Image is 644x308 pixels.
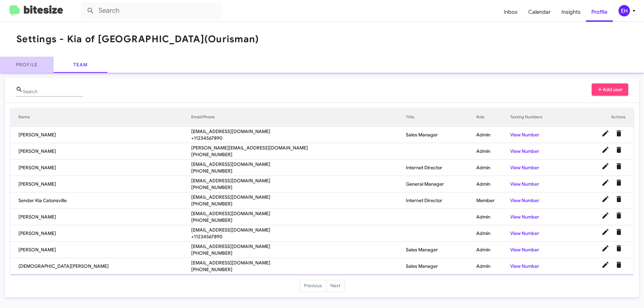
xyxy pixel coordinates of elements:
[619,5,630,16] div: EH
[406,258,476,274] td: Sales Manager
[612,176,626,189] button: Delete User
[10,192,191,209] td: Sender Kia Catonsville
[16,34,259,45] h1: Settings - Kia of [GEOGRAPHIC_DATA]
[10,176,191,192] td: [PERSON_NAME]
[476,242,510,258] td: Admin
[586,2,613,22] a: Profile
[476,108,510,127] th: Role
[406,192,476,209] td: Internet Director
[406,176,476,192] td: General Manager
[510,148,539,154] a: View Number
[191,210,406,217] span: [EMAIL_ADDRESS][DOMAIN_NAME]
[10,225,191,242] td: [PERSON_NAME]
[556,2,586,22] a: Insights
[510,108,570,127] th: Texting Numbers
[476,209,510,225] td: Admin
[191,177,406,184] span: [EMAIL_ADDRESS][DOMAIN_NAME]
[191,135,406,141] span: +11234567890
[10,258,191,274] td: [DEMOGRAPHIC_DATA][PERSON_NAME]
[191,184,406,191] span: [PHONE_NUMBER]
[523,2,556,22] a: Calendar
[191,151,406,158] span: [PHONE_NUMBER]
[510,230,539,236] a: View Number
[204,33,259,45] span: (Ourisman)
[612,143,626,157] button: Delete User
[476,258,510,274] td: Admin
[10,209,191,225] td: [PERSON_NAME]
[10,127,191,143] td: [PERSON_NAME]
[191,144,406,151] span: [PERSON_NAME][EMAIL_ADDRESS][DOMAIN_NAME]
[191,194,406,200] span: [EMAIL_ADDRESS][DOMAIN_NAME]
[81,3,222,19] input: Search
[191,168,406,174] span: [PHONE_NUMBER]
[612,127,626,140] button: Delete User
[10,143,191,160] td: [PERSON_NAME]
[612,192,626,206] button: Delete User
[612,160,626,173] button: Delete User
[406,160,476,176] td: Internet Director
[612,242,626,255] button: Delete User
[10,242,191,258] td: [PERSON_NAME]
[191,227,406,233] span: [EMAIL_ADDRESS][DOMAIN_NAME]
[597,83,623,96] span: Add user
[191,243,406,250] span: [EMAIL_ADDRESS][DOMAIN_NAME]
[498,2,523,22] a: Inbox
[191,200,406,207] span: [PHONE_NUMBER]
[510,165,539,171] a: View Number
[191,108,406,127] th: Email/Phone
[613,5,637,16] button: EH
[510,247,539,253] a: View Number
[510,181,539,187] a: View Number
[406,127,476,143] td: Sales Manager
[191,259,406,266] span: [EMAIL_ADDRESS][DOMAIN_NAME]
[23,89,83,95] input: Name or Email
[510,214,539,220] a: View Number
[476,192,510,209] td: Member
[476,225,510,242] td: Admin
[510,263,539,269] a: View Number
[54,57,107,73] a: Team
[10,160,191,176] td: [PERSON_NAME]
[476,176,510,192] td: Admin
[592,83,629,96] button: Add user
[191,161,406,168] span: [EMAIL_ADDRESS][DOMAIN_NAME]
[510,197,539,203] a: View Number
[406,108,476,127] th: Title
[510,132,539,138] a: View Number
[191,217,406,224] span: [PHONE_NUMBER]
[612,209,626,222] button: Delete User
[10,108,191,127] th: Name
[612,258,626,271] button: Delete User
[191,266,406,273] span: [PHONE_NUMBER]
[476,127,510,143] td: Admin
[476,143,510,160] td: Admin
[406,242,476,258] td: Sales Manager
[191,128,406,135] span: [EMAIL_ADDRESS][DOMAIN_NAME]
[476,160,510,176] td: Admin
[570,108,634,127] th: Actions
[191,233,406,240] span: +11234567890
[612,225,626,239] button: Delete User
[191,250,406,256] span: [PHONE_NUMBER]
